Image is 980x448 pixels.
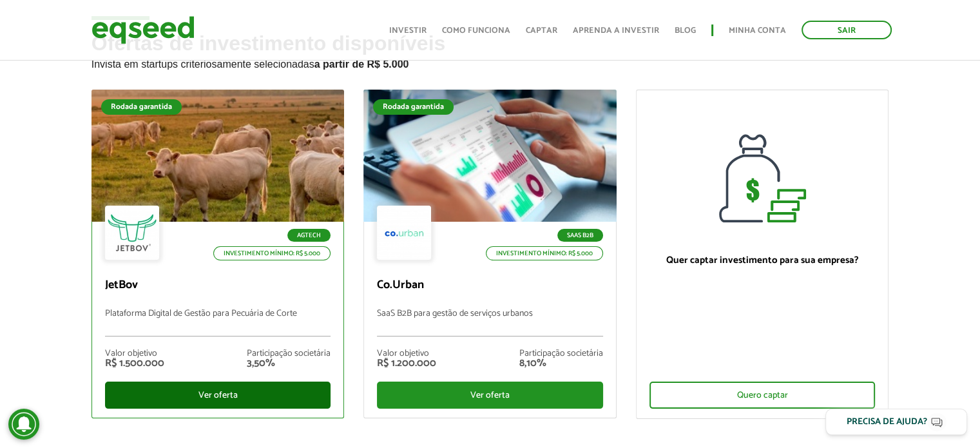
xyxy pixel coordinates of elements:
[802,21,892,39] a: Sair
[526,26,557,35] a: Captar
[91,13,195,47] img: EqSeed
[91,55,889,70] p: Invista em startups criteriosamente selecionadas
[363,90,617,418] a: Rodada garantida SaaS B2B Investimento mínimo: R$ 5.000 Co.Urban SaaS B2B para gestão de serviços...
[105,382,331,409] div: Ver oferta
[649,255,876,266] p: Quer captar investimento para sua empresa?
[105,309,331,336] p: Plataforma Digital de Gestão para Pecuária de Corte
[519,349,603,358] div: Participação societária
[389,26,427,35] a: Investir
[377,358,436,369] div: R$ 1.200.000
[314,59,409,70] strong: a partir de R$ 5.000
[91,90,345,418] a: Rodada garantida Agtech Investimento mínimo: R$ 5.000 JetBov Plataforma Digital de Gestão para Pe...
[373,99,454,115] div: Rodada garantida
[377,278,603,293] p: Co.Urban
[636,90,889,419] a: Quer captar investimento para sua empresa? Quero captar
[91,32,889,90] h2: Ofertas de investimento disponíveis
[287,229,331,242] p: Agtech
[105,278,331,293] p: JetBov
[105,349,164,358] div: Valor objetivo
[729,26,786,35] a: Minha conta
[557,229,603,242] p: SaaS B2B
[573,26,659,35] a: Aprenda a investir
[675,26,696,35] a: Blog
[442,26,510,35] a: Como funciona
[247,349,331,358] div: Participação societária
[377,349,436,358] div: Valor objetivo
[105,358,164,369] div: R$ 1.500.000
[377,309,603,336] p: SaaS B2B para gestão de serviços urbanos
[213,246,331,260] p: Investimento mínimo: R$ 5.000
[101,99,182,115] div: Rodada garantida
[649,382,876,409] div: Quero captar
[247,358,331,369] div: 3,50%
[486,246,603,260] p: Investimento mínimo: R$ 5.000
[519,358,603,369] div: 8,10%
[377,382,603,409] div: Ver oferta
